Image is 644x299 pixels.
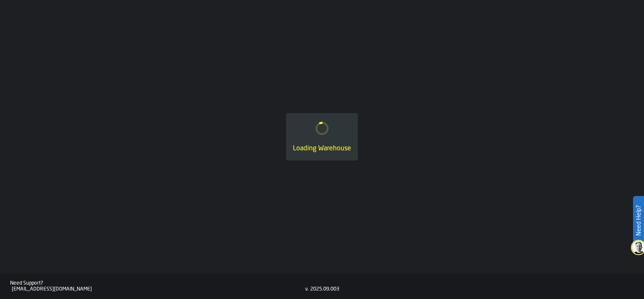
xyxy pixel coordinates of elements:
[10,280,305,292] a: Need Support?[EMAIL_ADDRESS][DOMAIN_NAME]
[634,197,643,244] label: Need Help?
[305,286,309,292] div: v.
[310,286,339,292] div: 2025.09.003
[12,286,305,292] div: [EMAIL_ADDRESS][DOMAIN_NAME]
[293,144,351,154] div: Loading Warehouse
[10,280,305,286] div: Need Support?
